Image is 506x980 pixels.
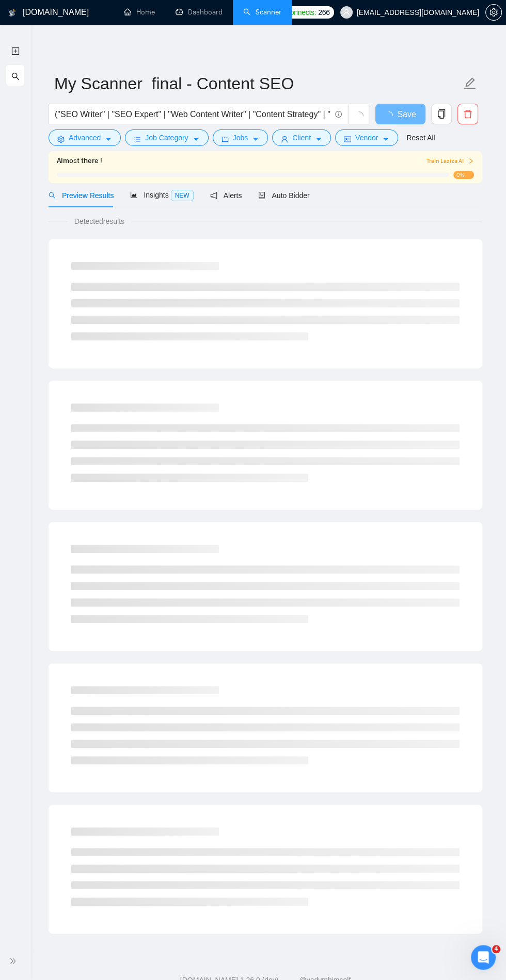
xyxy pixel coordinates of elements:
span: 0% [453,171,474,179]
span: Alerts [210,191,242,200]
span: Detected results [67,216,132,227]
span: Jobs [233,132,248,143]
span: search [49,192,56,199]
span: notification [210,192,217,199]
span: setting [57,135,65,143]
a: Reset All [406,132,435,143]
span: Auto Bidder [258,191,309,200]
button: setting [485,4,502,21]
span: user [343,9,350,16]
a: homeHome [124,8,155,17]
span: double-right [9,956,20,966]
input: Scanner name... [54,71,461,96]
iframe: Intercom live chat [471,945,496,970]
span: idcard [344,135,351,143]
span: info-circle [335,111,342,118]
span: Almost there ! [57,155,102,167]
span: robot [258,192,265,199]
button: delete [457,104,478,124]
span: Save [397,108,416,121]
span: search [11,66,20,86]
span: Preview Results [49,191,114,200]
button: folderJobscaret-down [213,129,268,146]
span: caret-down [382,135,389,143]
span: Job Category [145,132,188,143]
span: folder [222,135,229,143]
span: Client [292,132,311,143]
span: caret-down [105,135,112,143]
span: Insights [130,191,193,199]
span: Vendor [355,132,378,143]
span: caret-down [252,135,259,143]
span: 266 [318,7,329,18]
button: Save [375,104,425,124]
span: caret-down [315,135,322,143]
span: right [468,158,474,164]
button: barsJob Categorycaret-down [125,129,208,146]
span: user [281,135,288,143]
a: setting [485,8,502,17]
span: setting [486,8,501,17]
span: delete [458,109,478,119]
span: bars [134,135,141,143]
span: Connects: [285,7,316,18]
button: Train Laziza AI [426,156,474,166]
span: loading [385,111,397,120]
span: 4 [492,945,500,953]
button: settingAdvancedcaret-down [49,129,121,146]
button: copy [431,104,452,124]
a: searchScanner [243,8,281,17]
span: copy [432,109,451,119]
span: caret-down [193,135,200,143]
span: loading [354,111,363,121]
li: New Scanner [6,40,24,61]
span: area-chart [130,191,137,199]
button: userClientcaret-down [272,129,331,146]
span: NEW [171,190,194,201]
span: My Scanners [11,71,66,79]
span: Advanced [69,132,101,143]
a: dashboardDashboard [176,8,223,17]
img: logo [9,5,16,21]
input: Search Freelance Jobs... [55,108,330,121]
button: idcardVendorcaret-down [335,129,398,146]
span: edit [463,77,477,90]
